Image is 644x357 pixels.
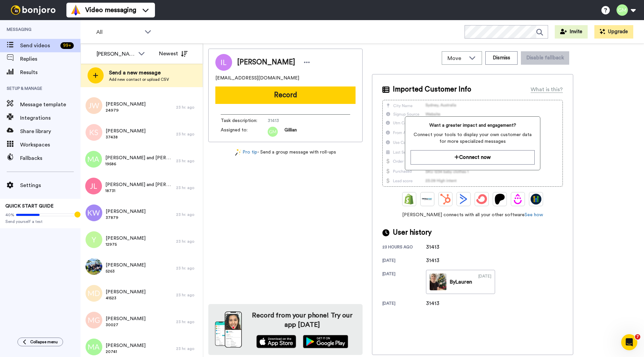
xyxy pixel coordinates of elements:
[30,339,58,345] span: Collapse menu
[106,101,146,108] span: [PERSON_NAME]
[86,124,102,141] img: ks.png
[521,51,569,65] button: Disable fallback
[249,311,356,330] h4: Record from your phone! Try our app [DATE]
[411,150,534,165] button: Connect now
[85,151,102,168] img: ma.png
[235,149,241,156] img: magic-wand.svg
[382,244,426,251] div: 23 hours ago
[85,5,136,15] span: Video messaging
[85,178,102,194] img: jl.png
[86,258,102,275] img: d5ef3f6b-5849-4589-8084-d39f1c90afcd.jpg
[404,194,415,204] img: Shopify
[20,101,80,109] span: Message template
[5,204,54,209] span: QUICK START GUIDE
[5,212,14,218] span: 40%
[86,204,102,221] img: kw.png
[105,155,173,161] span: [PERSON_NAME] and [PERSON_NAME]
[105,161,173,167] span: 19586
[531,85,563,94] div: What is this?
[20,42,58,50] span: Send videos
[393,84,471,95] span: Imported Customer Info
[450,278,472,286] div: By Lauren
[237,57,295,67] span: [PERSON_NAME]
[74,212,80,218] div: Tooltip anchor
[382,258,426,264] div: [DATE]
[106,322,146,328] span: 30027
[96,28,141,36] span: All
[106,134,146,140] span: 37438
[86,285,102,302] img: md.png
[176,319,200,324] div: 23 hr. ago
[20,141,80,149] span: Workspaces
[531,194,541,204] img: GoHighLevel
[411,131,534,145] span: Connect your tools to display your own customer data for more specialized messages
[106,262,146,269] span: [PERSON_NAME]
[109,69,169,77] span: Send a new message
[494,194,505,204] img: Patreon
[176,131,200,137] div: 23 hr. ago
[176,212,200,217] div: 23 hr. ago
[594,25,633,39] button: Upgrade
[411,122,534,129] span: Want a greater impact and engagement?
[106,269,146,274] span: 5263
[86,231,102,248] img: y.png
[268,117,331,124] span: 31413
[106,235,146,242] span: [PERSON_NAME]
[176,292,200,298] div: 23 hr. ago
[635,334,640,340] span: 7
[20,154,80,162] span: Fallbacks
[382,212,563,218] span: [PERSON_NAME] connects with all your other software
[215,311,242,348] img: download
[20,181,80,189] span: Settings
[8,5,58,15] img: bj-logo-header-white.svg
[70,5,81,15] img: vm-color.svg
[109,77,169,82] span: Add new contact or upload CSV
[555,25,588,39] button: Invite
[382,271,426,294] div: [DATE]
[215,75,299,81] span: [EMAIL_ADDRESS][DOMAIN_NAME]
[221,117,268,124] span: Task description :
[426,299,460,307] div: 31413
[86,339,102,355] img: ma.png
[235,149,257,156] a: Pro tip
[621,334,637,350] iframe: Intercom live chat
[215,54,232,71] img: Image of Ivy Lim McPherson
[176,346,200,351] div: 23 hr. ago
[106,242,146,247] span: 12975
[284,127,297,137] span: Gillian
[426,270,495,294] a: ByLauren[DATE]
[176,185,200,190] div: 23 hr. ago
[106,108,146,113] span: 24979
[106,208,146,215] span: [PERSON_NAME]
[256,335,296,348] img: appstore
[176,158,200,164] div: 23 hr. ago
[105,181,173,188] span: [PERSON_NAME] and [PERSON_NAME]
[105,188,173,193] span: 18731
[478,274,491,290] div: [DATE]
[426,256,460,264] div: 31413
[20,114,80,122] span: Integrations
[221,127,268,137] span: Assigned to:
[525,213,543,217] a: See how
[154,47,193,60] button: Newest
[440,194,451,204] img: Hubspot
[476,194,487,204] img: ConvertKit
[106,315,146,322] span: [PERSON_NAME]
[215,86,356,104] button: Record
[20,127,80,135] span: Share library
[176,239,200,244] div: 23 hr. ago
[106,215,146,220] span: 37879
[106,295,146,301] span: 41523
[86,97,102,114] img: jw.png
[176,105,200,110] div: 23 hr. ago
[268,127,278,137] img: gm.png
[97,50,135,58] div: [PERSON_NAME]
[485,51,518,65] button: Dismiss
[208,149,363,156] div: - Send a group message with roll-ups
[176,265,200,271] div: 23 hr. ago
[513,194,523,204] img: Drip
[5,219,75,224] span: Send yourself a test
[426,243,460,251] div: 31413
